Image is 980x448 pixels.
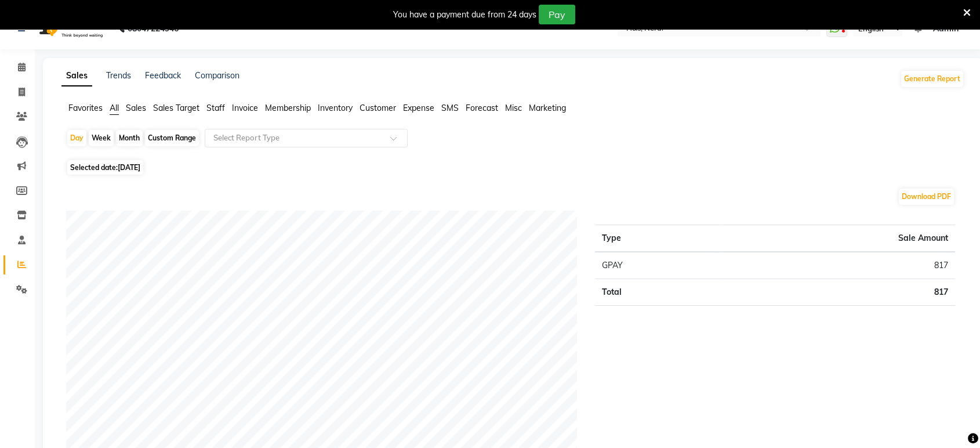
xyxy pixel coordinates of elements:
span: Forecast [466,103,498,113]
div: Month [116,130,143,146]
span: Customer [360,103,396,113]
div: Custom Range [145,130,199,146]
span: Selected date: [67,160,143,175]
button: Download PDF [899,189,954,205]
button: Generate Report [901,71,963,87]
a: Sales [61,66,92,86]
span: Misc [505,103,522,113]
span: [DATE] [118,163,140,172]
span: Membership [265,103,311,113]
span: Staff [206,103,225,113]
td: 817 [722,252,955,279]
span: Favorites [68,103,103,113]
button: Pay [539,5,575,24]
span: Marketing [529,103,566,113]
a: Feedback [145,70,181,81]
td: 817 [722,279,955,306]
td: GPAY [595,252,722,279]
td: Total [595,279,722,306]
span: Inventory [318,103,353,113]
span: All [110,103,119,113]
span: Expense [403,103,434,113]
span: Invoice [232,103,258,113]
span: SMS [441,103,459,113]
a: Comparison [195,70,239,81]
div: Week [89,130,114,146]
th: Sale Amount [722,225,955,252]
a: Trends [106,70,131,81]
th: Type [595,225,722,252]
div: Day [67,130,86,146]
span: Sales [126,103,146,113]
div: You have a payment due from 24 days [393,9,536,21]
span: Sales Target [153,103,199,113]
